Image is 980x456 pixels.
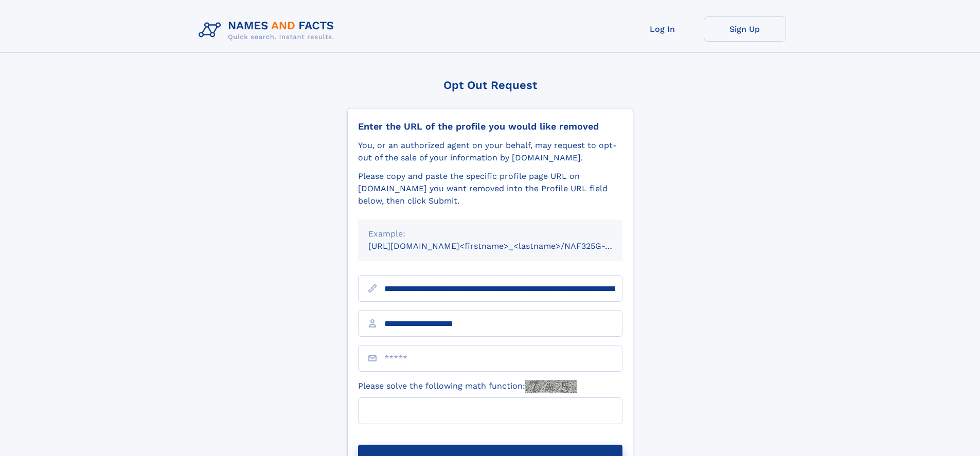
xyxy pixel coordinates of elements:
[358,170,622,207] div: Please copy and paste the specific profile page URL on [DOMAIN_NAME] you want removed into the Pr...
[358,121,622,132] div: Enter the URL of the profile you would like removed
[368,228,612,240] div: Example:
[347,79,633,92] div: Opt Out Request
[621,16,704,42] a: Log In
[358,139,622,164] div: You, or an authorized agent on your behalf, may request to opt-out of the sale of your informatio...
[368,241,642,251] small: [URL][DOMAIN_NAME]<firstname>_<lastname>/NAF325G-xxxxxxxx
[358,380,577,393] label: Please solve the following math function:
[704,16,786,42] a: Sign Up
[194,16,343,44] img: Logo Names and Facts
